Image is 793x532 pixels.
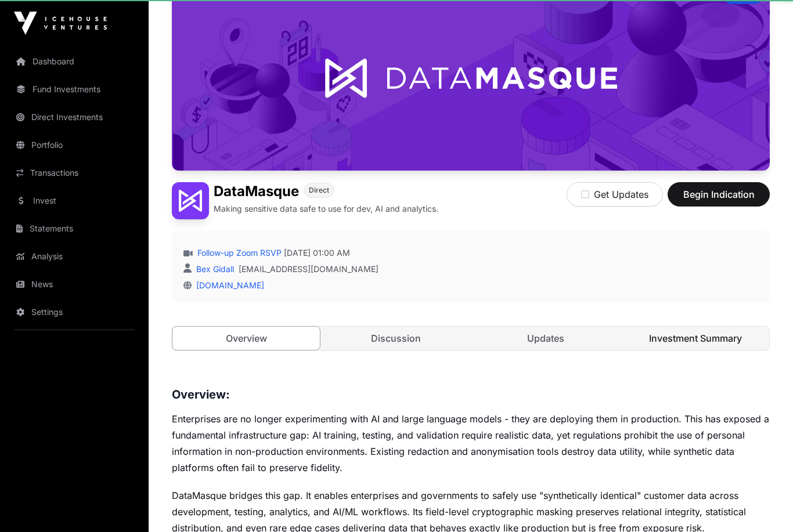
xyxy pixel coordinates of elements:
[172,327,769,350] nav: Tabs
[322,327,470,350] a: Discussion
[284,247,350,259] span: [DATE] 01:00 AM
[735,476,793,532] iframe: Chat Widget
[9,160,139,186] a: Transactions
[192,280,264,290] a: [DOMAIN_NAME]
[668,182,770,207] button: Begin Indication
[9,244,139,269] a: Analysis
[214,203,438,215] p: Making sensitive data safe to use for dev, AI and analytics.
[682,187,755,201] span: Begin Indication
[472,327,619,350] a: Updates
[9,132,139,158] a: Portfolio
[172,326,320,350] a: Overview
[172,411,770,476] p: Enterprises are no longer experimenting with AI and large language models - they are deploying th...
[309,186,329,195] span: Direct
[194,264,234,274] a: Bex Gidall
[214,182,299,201] h1: DataMasque
[9,272,139,297] a: News
[9,104,139,130] a: Direct Investments
[9,216,139,241] a: Statements
[195,247,282,259] a: Follow-up Zoom RSVP
[9,49,139,74] a: Dashboard
[239,263,379,275] a: [EMAIL_ADDRESS][DOMAIN_NAME]
[668,194,770,205] a: Begin Indication
[9,77,139,102] a: Fund Investments
[172,385,770,404] h3: Overview:
[9,188,139,213] a: Invest
[567,182,663,207] button: Get Updates
[9,299,139,325] a: Settings
[622,327,769,350] a: Investment Summary
[14,12,107,35] img: Icehouse Ventures Logo
[172,182,209,219] img: DataMasque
